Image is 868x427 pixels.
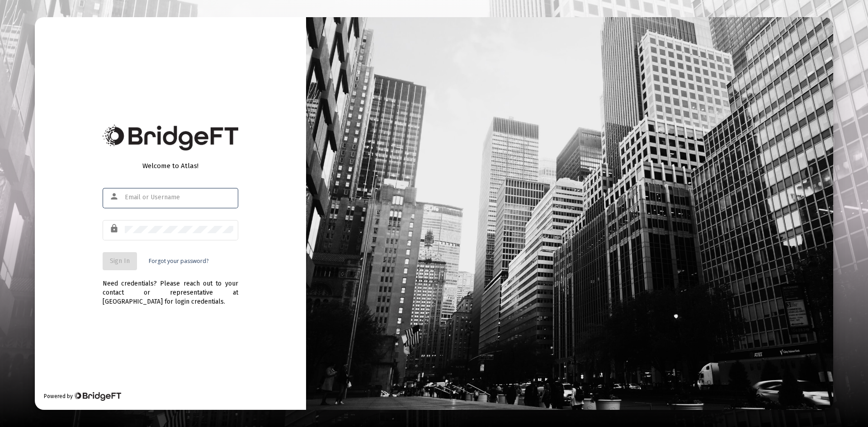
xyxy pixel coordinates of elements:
[109,191,120,202] mat-icon: person
[110,257,130,265] span: Sign In
[103,252,137,270] button: Sign In
[149,257,208,266] a: Forgot your password?
[103,270,238,306] div: Need credentials? Please reach out to your contact or representative at [GEOGRAPHIC_DATA] for log...
[109,223,120,234] mat-icon: lock
[103,161,238,170] div: Welcome to Atlas!
[44,392,121,401] div: Powered by
[103,125,238,150] img: Bridge Financial Technology Logo
[125,194,233,201] input: Email or Username
[74,392,121,401] img: Bridge Financial Technology Logo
